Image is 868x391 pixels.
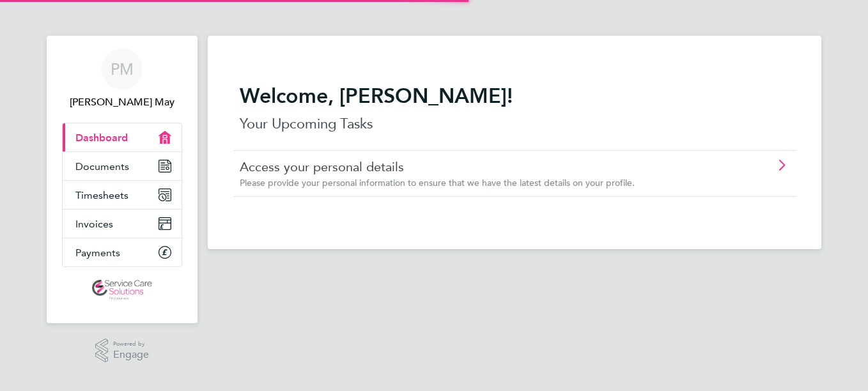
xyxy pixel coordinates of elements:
[63,181,182,209] a: Timesheets
[63,123,182,151] a: Dashboard
[75,247,120,259] span: Payments
[113,349,149,360] span: Engage
[95,339,150,363] a: Powered byEngage
[92,280,152,300] img: servicecare-logo-retina.png
[240,177,635,188] span: Please provide your personal information to ensure that we have the latest details on your profile.
[111,61,134,77] span: PM
[75,218,113,230] span: Invoices
[62,95,182,110] span: Patsy May
[113,339,149,349] span: Powered by
[75,189,128,201] span: Timesheets
[63,152,182,180] a: Documents
[75,160,129,172] span: Documents
[47,36,198,323] nav: Main navigation
[63,210,182,238] a: Invoices
[62,280,182,300] a: Go to home page
[75,132,128,144] span: Dashboard
[240,158,717,175] a: Access your personal details
[62,49,182,110] a: PM[PERSON_NAME] May
[63,238,182,266] a: Payments
[240,114,789,134] p: Your Upcoming Tasks
[240,83,789,109] h2: Welcome, [PERSON_NAME]!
